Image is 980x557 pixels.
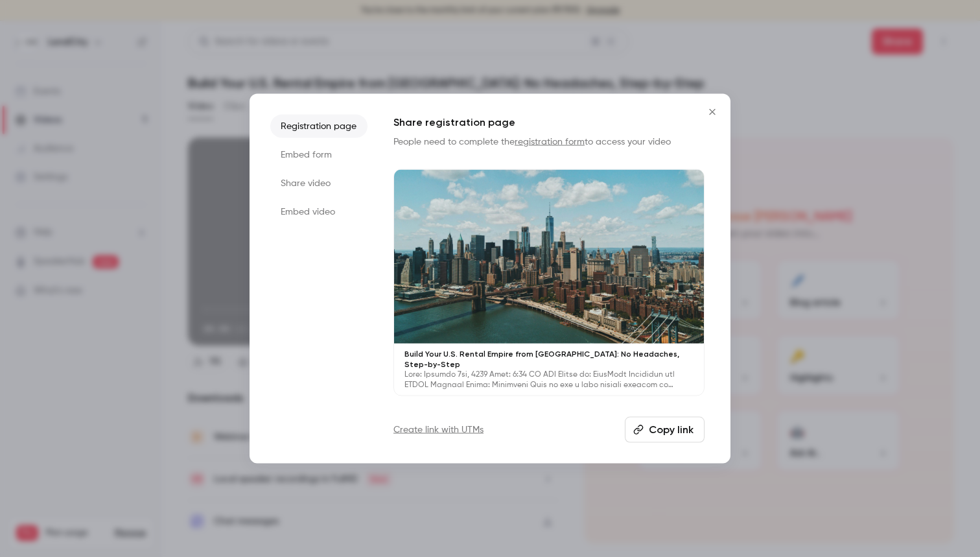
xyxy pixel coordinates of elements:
[404,349,694,370] p: Build Your U.S. Rental Empire from [GEOGRAPHIC_DATA]: No Headaches, Step-by-Step
[393,423,484,436] a: Create link with UTMs
[270,114,367,137] li: Registration page
[515,137,585,146] a: registration form
[404,370,694,390] p: Lore: Ipsumdo 7si, 4239 Amet: 6:34 CO ADI Elitse do: EiusModt Incididun utl ETDOL Magnaal Enima: ...
[270,143,367,166] li: Embed form
[625,417,705,443] button: Copy link
[699,99,725,124] button: Close
[393,135,705,148] p: People need to complete the to access your video
[393,169,705,396] a: Build Your U.S. Rental Empire from [GEOGRAPHIC_DATA]: No Headaches, Step-by-StepLore: Ipsumdo 7si...
[270,200,367,223] li: Embed video
[270,171,367,195] li: Share video
[393,114,705,130] h1: Share registration page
